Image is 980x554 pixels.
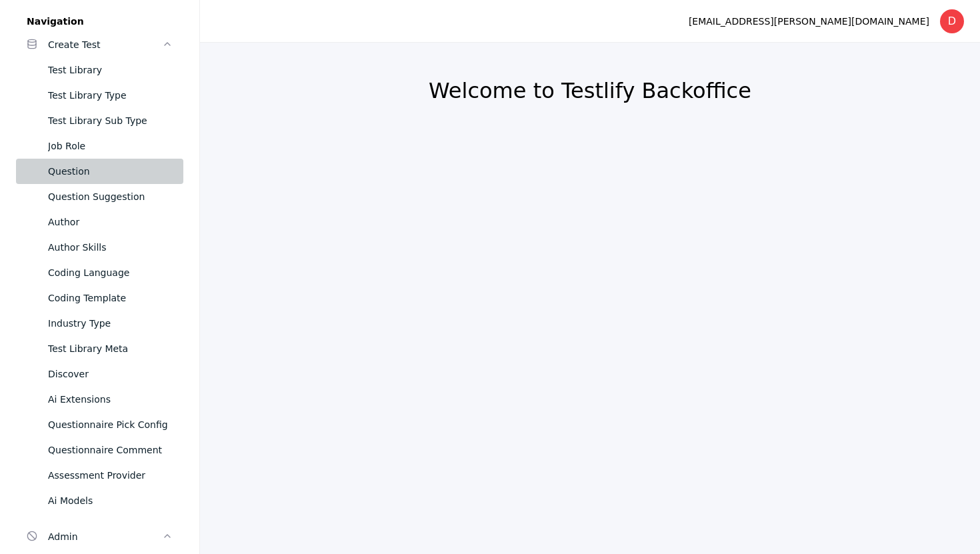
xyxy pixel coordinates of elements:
[16,83,183,108] a: Test Library Type
[48,138,173,154] div: Job Role
[48,214,173,230] div: Author
[48,442,173,458] div: Questionnaire Comment
[16,235,183,260] a: Author Skills
[16,336,183,361] a: Test Library Meta
[16,412,183,437] a: Questionnaire Pick Config
[48,467,173,483] div: Assessment Provider
[48,62,173,78] div: Test Library
[689,13,929,29] div: [EMAIL_ADDRESS][PERSON_NAME][DOMAIN_NAME]
[48,239,173,255] div: Author Skills
[16,108,183,133] a: Test Library Sub Type
[48,163,173,179] div: Question
[16,260,183,285] a: Coding Language
[48,189,173,205] div: Question Suggestion
[48,391,173,407] div: Ai Extensions
[16,361,183,387] a: Discover
[48,529,162,545] div: Admin
[48,417,173,433] div: Questionnaire Pick Config
[48,265,173,281] div: Coding Language
[48,37,162,53] div: Create Test
[48,290,173,306] div: Coding Template
[48,315,173,331] div: Industry Type
[48,366,173,382] div: Discover
[16,387,183,412] a: Ai Extensions
[16,159,183,184] a: Question
[48,493,173,509] div: Ai Models
[48,113,173,129] div: Test Library Sub Type
[48,341,173,357] div: Test Library Meta
[16,133,183,159] a: Job Role
[16,311,183,336] a: Industry Type
[232,77,948,104] h2: Welcome to Testlify Backoffice
[48,87,173,103] div: Test Library Type
[16,16,183,27] label: Navigation
[16,57,183,83] a: Test Library
[16,463,183,488] a: Assessment Provider
[16,285,183,311] a: Coding Template
[16,209,183,235] a: Author
[16,437,183,463] a: Questionnaire Comment
[16,488,183,513] a: Ai Models
[940,9,964,33] div: D
[16,184,183,209] a: Question Suggestion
